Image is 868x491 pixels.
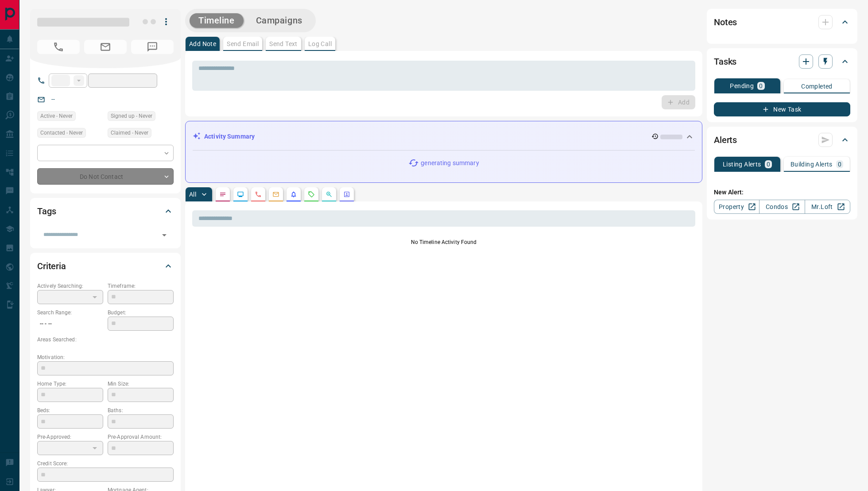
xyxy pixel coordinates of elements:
p: Credit Score: [37,460,174,468]
p: Baths: [108,406,174,414]
div: Criteria [37,255,174,277]
h2: Tags [37,204,56,218]
button: Campaigns [247,13,311,28]
div: Activity Summary [193,128,695,145]
svg: Notes [219,191,226,198]
svg: Lead Browsing Activity [237,191,244,198]
span: No Number [131,40,174,54]
a: Property [714,200,759,214]
svg: Agent Actions [343,191,350,198]
h2: Criteria [37,259,66,273]
p: Areas Searched: [37,336,174,344]
button: New Task [714,102,850,116]
p: Pre-Approved: [37,433,103,441]
span: Signed up - Never [111,112,152,120]
p: 0 [759,83,763,89]
h2: Notes [714,15,737,29]
p: Min Size: [108,380,174,388]
span: No Email [84,40,127,54]
h2: Alerts [714,133,737,147]
div: Tags [37,201,174,222]
button: Open [158,229,170,241]
p: Activity Summary [204,132,255,141]
p: generating summary [421,159,479,168]
p: Pending [730,83,754,89]
div: Do Not Contact [37,168,174,185]
span: Active - Never [40,112,73,120]
p: Motivation: [37,353,174,361]
p: 0 [767,161,770,167]
p: Pre-Approval Amount: [108,433,174,441]
p: New Alert: [714,188,850,197]
a: -- [51,96,55,103]
span: Claimed - Never [111,128,148,137]
h2: Tasks [714,54,736,69]
p: -- - -- [37,317,103,331]
p: Actively Searching: [37,282,103,290]
div: Alerts [714,129,850,151]
p: Timeframe: [108,282,174,290]
p: Completed [801,83,833,89]
p: All [189,191,196,197]
span: No Number [37,40,80,54]
svg: Opportunities [325,191,333,198]
p: Budget: [108,309,174,317]
button: Timeline [190,13,244,28]
p: Beds: [37,406,103,414]
span: Contacted - Never [40,128,83,137]
svg: Listing Alerts [290,191,297,198]
div: Notes [714,12,850,33]
p: Add Note [189,41,216,47]
p: 0 [838,161,841,167]
p: Home Type: [37,380,103,388]
a: Mr.Loft [805,200,850,214]
p: Search Range: [37,309,103,317]
p: Listing Alerts [723,161,761,167]
a: Condos [759,200,805,214]
svg: Requests [308,191,315,198]
svg: Calls [255,191,262,198]
div: Tasks [714,51,850,72]
p: No Timeline Activity Found [192,238,695,246]
svg: Emails [272,191,279,198]
p: Building Alerts [790,161,833,167]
